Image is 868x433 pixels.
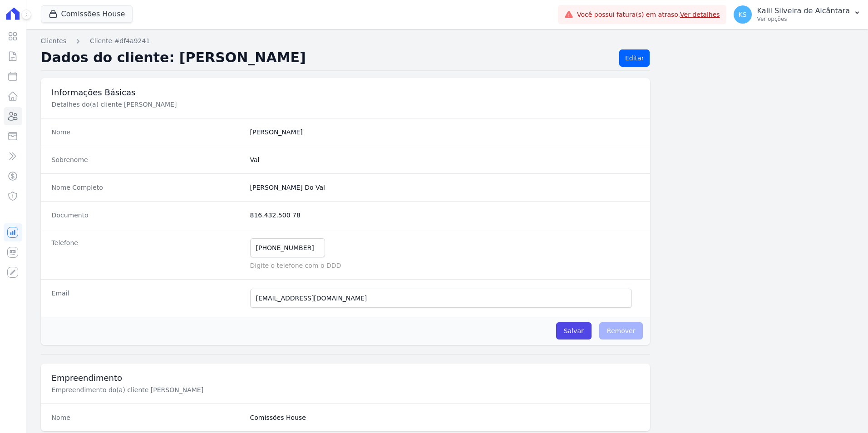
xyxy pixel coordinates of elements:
[250,183,640,192] dd: [PERSON_NAME] Do Val
[739,11,747,18] span: KS
[250,155,640,164] dd: Val
[41,36,66,46] a: Clientes
[52,87,640,98] h3: Informações Básicas
[41,36,853,46] nav: Breadcrumb
[250,211,640,220] dd: 816.432.500 78
[52,128,243,137] dt: Nome
[52,211,243,220] dt: Documento
[250,413,640,422] dd: Comissões House
[52,373,640,384] h3: Empreendimento
[90,36,150,46] a: Cliente #df4a9241
[250,128,640,137] dd: [PERSON_NAME]
[52,238,243,270] dt: Telefone
[757,6,850,15] p: Kalil Silveira de Alcântara
[52,385,357,394] p: Empreendimento do(a) cliente [PERSON_NAME]
[41,49,612,67] h2: Dados do cliente: [PERSON_NAME]
[577,10,720,20] span: Você possui fatura(s) em atraso.
[757,15,850,23] p: Ver opções
[556,322,592,340] input: Salvar
[619,49,650,67] a: Editar
[250,261,640,270] p: Digite o telefone com o DDD
[41,5,133,23] button: Comissões House
[726,2,868,27] button: KS Kalil Silveira de Alcântara Ver opções
[599,322,643,340] span: Remover
[52,100,357,109] p: Detalhes do(a) cliente [PERSON_NAME]
[52,183,243,192] dt: Nome Completo
[52,155,243,164] dt: Sobrenome
[680,11,720,18] a: Ver detalhes
[52,413,243,422] dt: Nome
[52,289,243,308] dt: Email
